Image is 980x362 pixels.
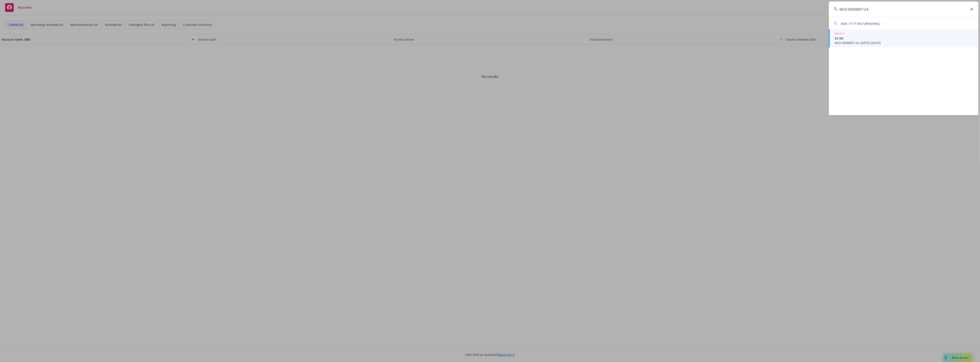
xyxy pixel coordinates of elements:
h5: POLICY [835,31,845,36]
span: WCE-0990897-24, [DATE]-[DATE] [835,41,973,45]
span: XS WC [835,36,973,41]
input: Search... [829,1,979,17]
span: 3605-17-77 WCE (RENEWAL) [840,22,880,26]
a: POLICYXS WCWCE-0990897-24, [DATE]-[DATE] [829,29,979,47]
